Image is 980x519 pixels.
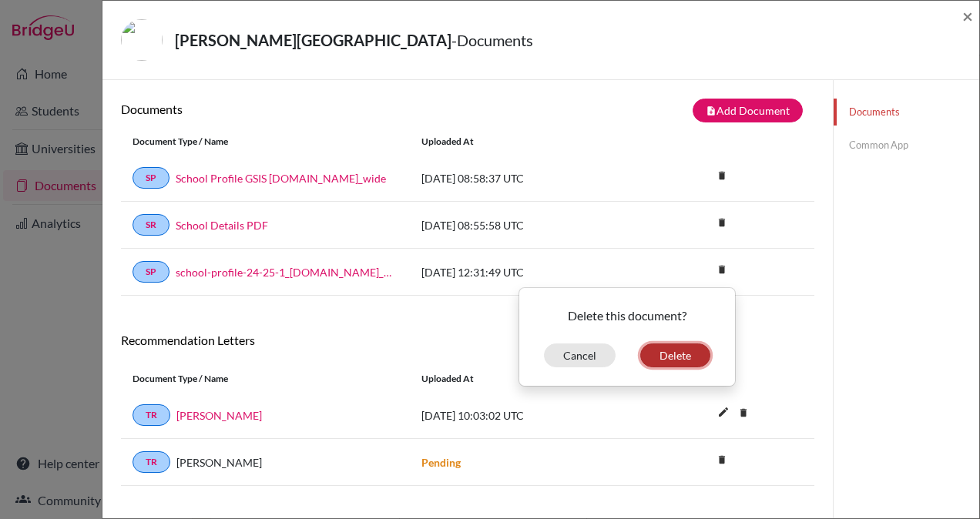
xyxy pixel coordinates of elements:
i: delete [710,258,733,281]
button: Close [962,7,973,25]
i: delete [710,448,733,471]
div: [DATE] 12:31:49 UTC [410,264,641,280]
div: [DATE] 08:55:58 UTC [410,217,641,233]
strong: Pending [421,456,461,469]
a: School Details PDF [176,217,268,233]
a: school-profile-24-25-1_[DOMAIN_NAME]_wide [176,264,398,280]
a: TR [133,451,170,473]
i: delete [710,164,733,187]
button: Delete [640,343,710,367]
a: SR [133,214,169,236]
span: [DATE] 10:03:02 UTC [421,409,524,422]
a: Common App [834,132,979,159]
button: edit [710,402,737,425]
button: Cancel [544,343,616,367]
span: [PERSON_NAME] [176,454,262,470]
h6: Documents [121,102,468,116]
div: Document Type / Name [121,135,410,149]
i: delete [732,401,755,424]
i: edit [711,400,736,424]
i: delete [710,211,733,234]
a: [PERSON_NAME] [176,407,262,424]
div: delete [519,287,736,387]
a: SP [133,167,169,189]
p: Delete this document? [532,306,723,325]
a: delete [710,450,733,471]
a: TR [133,404,170,426]
div: Uploaded at [410,372,641,386]
div: Uploaded at [410,135,641,149]
button: note_addAdd Document [693,99,803,122]
a: delete [710,213,733,234]
div: [DATE] 08:58:37 UTC [410,170,641,186]
h6: Recommendation Letters [121,333,814,347]
a: delete [710,260,733,281]
span: × [962,5,973,27]
a: delete [710,166,733,187]
a: SP [133,261,169,283]
div: Document Type / Name [121,372,410,386]
a: School Profile GSIS [DOMAIN_NAME]_wide [176,170,386,186]
i: note_add [706,105,717,116]
strong: [PERSON_NAME][GEOGRAPHIC_DATA] [175,31,451,49]
span: - Documents [451,31,533,49]
a: Documents [834,99,979,126]
a: delete [732,403,755,424]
